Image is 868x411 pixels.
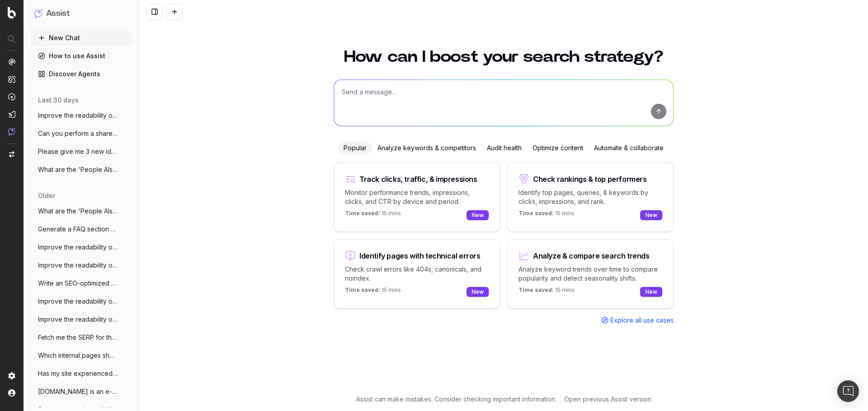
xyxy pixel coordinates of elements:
div: Optimize content [527,141,589,155]
img: Analytics [8,58,15,65]
img: Assist [8,128,15,135]
p: 15 mins [345,286,401,297]
span: Explore all use cases [610,316,674,325]
div: Analyze keywords & competitors [372,141,481,155]
img: Studio [8,111,15,118]
p: Monitor performance trends, impressions, clicks, and CTR by device and period. [345,188,489,206]
span: Time saved: [345,210,380,217]
img: Activation [8,93,15,101]
button: Fetch me the SERP for the query "abt fur [31,330,132,345]
button: Improve the readability of [URL] [31,258,132,272]
button: Can you perform a share of voice analysi [31,126,132,141]
img: My account [8,389,15,397]
a: How to use Assist [31,49,132,63]
div: Open Intercom Messenger [837,380,859,402]
p: 15 mins [519,286,575,297]
span: Has my site experienced a performance dr [38,369,118,378]
span: older [38,191,55,200]
button: What are the 'People Also Ask' questions [31,162,132,177]
img: Assist [34,9,42,18]
span: Write an SEO-optimized PLP description f [38,279,118,288]
button: What are the 'People Also Ask' questions [31,204,132,218]
span: Please give me 3 new ideas for a title t [38,147,118,156]
div: Analyze & compare search trends [533,252,650,259]
button: Has my site experienced a performance dr [31,366,132,381]
h1: How can I boost your search strategy? [334,49,674,65]
a: Explore all use cases [601,316,674,325]
p: Assist can make mistakes. Consider checking important information. [356,395,557,404]
button: [DOMAIN_NAME] is an e-commerce website for an [31,384,132,399]
button: Assist [34,7,128,20]
span: What are the 'People Also Ask' questions [38,207,118,216]
img: Intelligence [8,75,15,83]
span: What are the 'People Also Ask' questions [38,165,118,174]
button: Generate a FAQ section for [URL] [31,222,132,236]
img: Botify logo [8,7,16,18]
span: Improve the readability of [URL] [38,243,118,252]
a: Open previous Assist version [564,395,651,404]
img: Setting [8,372,15,379]
span: Which internal pages should I link to fr [38,351,118,360]
h1: Assist [46,7,70,20]
span: Time saved: [345,286,380,293]
div: New [640,287,662,297]
div: New [467,287,489,297]
span: Time saved: [519,210,554,217]
a: Discover Agents [31,67,132,81]
button: Improve the readability of [URL] [31,294,132,309]
button: Improve the readability of this page: [31,108,132,123]
img: Switch project [9,151,14,157]
div: Check rankings & top performers [533,175,647,183]
span: Improve the readability of this page: [38,111,118,120]
div: Automate & collaborate [589,141,669,155]
div: Audit health [481,141,527,155]
button: Improve the readability of [URL] [31,240,132,254]
button: Write an SEO-optimized PLP description f [31,276,132,291]
div: Track clicks, traffic, & impressions [359,175,477,183]
button: Improve the readability of this URL on a [31,312,132,327]
div: New [467,210,489,220]
p: Check crawl errors like 404s, canonicals, and noindex. [345,265,489,283]
p: Identify top pages, queries, & keywords by clicks, impressions, and rank. [519,188,662,206]
span: Improve the readability of this URL on a [38,315,118,324]
div: New [640,210,662,220]
span: Improve the readability of [URL] [38,261,118,270]
span: Can you perform a share of voice analysi [38,129,118,138]
p: Analyze keyword trends over time to compare popularity and detect seasonality shifts. [519,265,662,283]
button: Which internal pages should I link to fr [31,348,132,363]
span: Time saved: [519,286,554,293]
button: Please give me 3 new ideas for a title t [31,144,132,159]
span: Improve the readability of [URL] [38,297,118,306]
span: Generate a FAQ section for [URL] [38,225,118,234]
span: last 30 days [38,96,79,105]
span: Fetch me the SERP for the query "abt fur [38,333,118,342]
span: [DOMAIN_NAME] is an e-commerce website for an [38,387,118,396]
div: Identify pages with technical errors [359,252,481,259]
div: Popular [338,141,372,155]
p: 15 mins [345,210,401,221]
p: 15 mins [519,210,575,221]
button: New Chat [31,31,132,45]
